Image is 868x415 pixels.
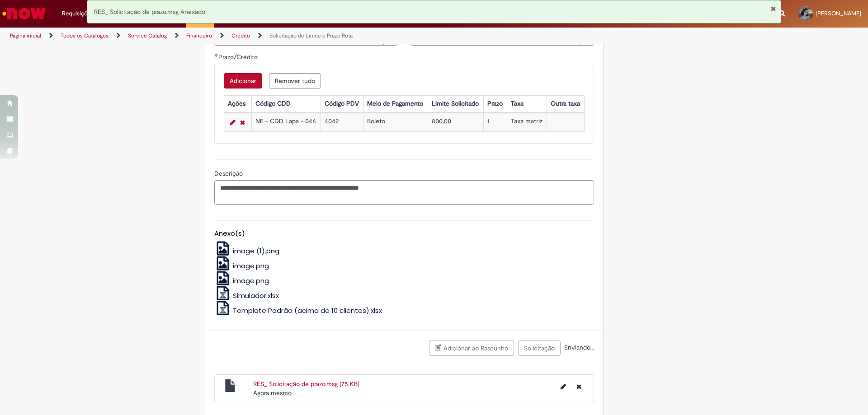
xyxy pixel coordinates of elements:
button: Editar nome de arquivo RES_ Solicitação de prazo.msg [555,379,571,394]
span: image.png [233,261,269,270]
span: Simulador.xlsx [233,291,279,300]
td: 800,00 [428,113,484,131]
th: Código CDD [251,95,321,112]
a: Simulador.xlsx [214,291,279,300]
a: Financeiro [186,32,212,39]
span: Obrigatório Preenchido [214,53,218,57]
th: Código PDV [321,95,363,112]
a: Todos os Catálogos [61,32,108,39]
button: Excluir RES_ Solicitação de prazo.msg [571,379,587,394]
span: [PERSON_NAME] [816,9,861,17]
span: image (1).png [233,246,279,256]
td: Taxa matriz [507,113,547,131]
button: Remove all rows for Prazo/Crédito [269,73,321,89]
button: Fechar Notificação [770,5,776,12]
span: image.png [233,276,269,285]
button: Add a row for Prazo/Crédito [224,73,262,89]
a: Service Catalog [128,32,167,39]
span: Enviando... [562,343,594,351]
span: RES_ Solicitação de prazo.msg Anexado [94,8,205,16]
a: RES_ Solicitação de prazo.msg (75 KB) [253,380,359,388]
a: Página inicial [10,32,41,39]
th: Prazo [483,95,507,112]
a: Editar Linha 1 [228,117,238,128]
th: Meio de Pagamento [363,95,428,112]
span: Template Padrão (acima de 10 clientes).xlsx [233,306,382,315]
textarea: Descrição [214,180,594,205]
span: Requisições [62,9,94,18]
ul: Trilhas de página [7,28,572,44]
span: Descrição [214,169,245,177]
td: 4042 [321,113,363,131]
th: Taxa [507,95,547,112]
span: Agora mesmo [253,389,292,397]
td: NE - CDD Lapa - 046 [251,113,321,131]
td: 1 [483,113,507,131]
td: Boleto [363,113,428,131]
th: Ações [224,95,251,112]
a: image.png [214,276,269,285]
a: Remover linha 1 [238,117,247,128]
span: Prazo/Crédito [218,53,259,61]
a: Solicitação de Limite e Prazo Rota [269,32,353,39]
img: ServiceNow [1,5,47,23]
th: Limite Solicitado [428,95,484,112]
h5: Anexo(s) [214,230,594,238]
a: image (1).png [214,246,280,256]
th: Outra taxa [547,95,584,112]
a: image.png [214,261,269,270]
time: 29/08/2025 08:53:51 [253,389,292,397]
a: Crédito [231,32,250,39]
a: Template Padrão (acima de 10 clientes).xlsx [214,306,382,315]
